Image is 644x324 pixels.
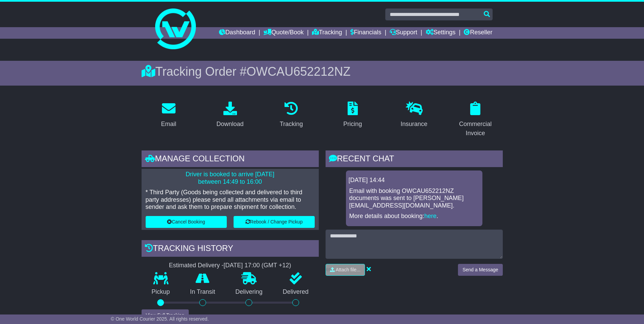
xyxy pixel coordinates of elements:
[142,150,319,169] div: Manage collection
[212,99,248,131] a: Download
[424,213,437,219] a: here
[142,309,189,321] button: View Full Tracking
[453,120,498,138] div: Commercial Invoice
[146,216,227,228] button: Cancel Booking
[349,177,480,184] div: [DATE] 14:44
[339,99,366,131] a: Pricing
[142,64,503,79] div: Tracking Order #
[219,27,255,39] a: Dashboard
[142,288,180,296] p: Pickup
[312,27,342,39] a: Tracking
[142,262,319,269] div: Estimated Delivery -
[280,120,303,129] div: Tracking
[326,150,503,169] div: RECENT CHAT
[225,288,273,296] p: Delivering
[350,27,381,39] a: Financials
[448,99,503,140] a: Commercial Invoice
[390,27,417,39] a: Support
[349,213,479,220] p: More details about booking: .
[273,288,319,296] p: Delivered
[458,264,502,276] button: Send a Message
[146,189,315,211] p: * Third Party (Goods being collected and delivered to third party addresses) please send all atta...
[224,262,291,269] div: [DATE] 17:00 (GMT +12)
[401,120,427,129] div: Insurance
[157,99,181,131] a: Email
[180,288,225,296] p: In Transit
[343,120,362,129] div: Pricing
[426,27,456,39] a: Settings
[246,65,350,78] span: OWCAU652212NZ
[263,27,303,39] a: Quote/Book
[146,171,315,185] p: Driver is booked to arrive [DATE] between 14:49 to 16:00
[161,120,176,129] div: Email
[142,240,319,258] div: Tracking history
[349,187,479,210] p: Email with booking OWCAU652212NZ documents was sent to [PERSON_NAME][EMAIL_ADDRESS][DOMAIN_NAME].
[111,316,209,322] span: © One World Courier 2025. All rights reserved.
[464,27,492,39] a: Reseller
[234,216,315,228] button: Rebook / Change Pickup
[275,99,307,131] a: Tracking
[396,99,432,131] a: Insurance
[216,120,243,129] div: Download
